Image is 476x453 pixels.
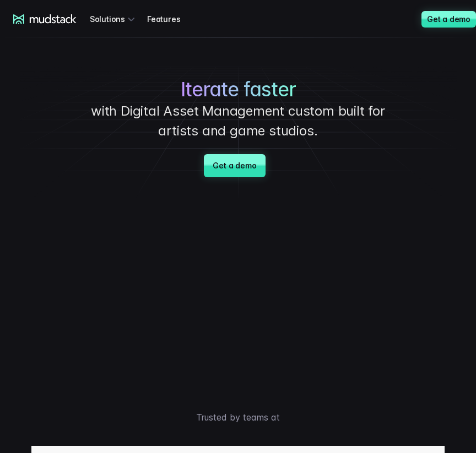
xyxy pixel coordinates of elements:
[204,154,265,177] a: Get a demo
[421,11,476,28] a: Get a demo
[13,14,77,24] a: mudstack logo
[181,78,296,101] span: Iterate faster
[78,101,398,141] p: with Digital Asset Management custom built for artists and game studios.
[147,9,193,29] a: Features
[90,9,138,29] div: Solutions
